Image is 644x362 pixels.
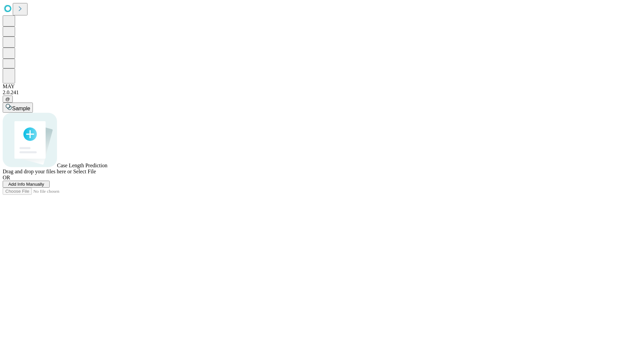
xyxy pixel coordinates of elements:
span: Drag and drop your files here or [3,169,72,174]
button: @ [3,96,13,103]
span: Case Length Prediction [57,163,107,168]
span: OR [3,175,10,180]
span: Sample [12,106,30,111]
span: @ [5,97,10,102]
button: Add Info Manually [3,181,50,188]
div: MAY [3,83,641,89]
button: Sample [3,103,33,113]
div: 2.0.241 [3,89,641,96]
span: Add Info Manually [8,182,44,187]
span: Select File [73,169,96,174]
